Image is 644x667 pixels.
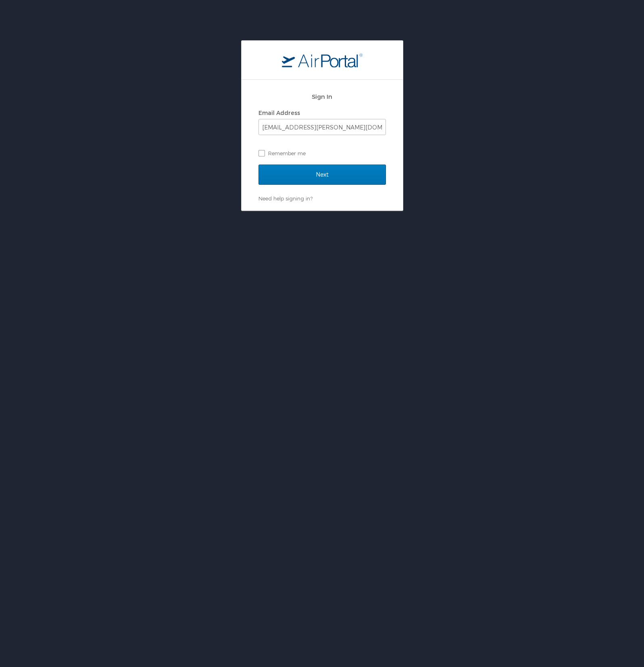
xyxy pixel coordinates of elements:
[258,109,300,116] label: Email Address
[258,147,386,159] label: Remember me
[258,195,313,202] a: Need help signing in?
[258,165,386,185] input: Next
[282,53,363,67] img: logo
[258,92,386,101] h2: Sign In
